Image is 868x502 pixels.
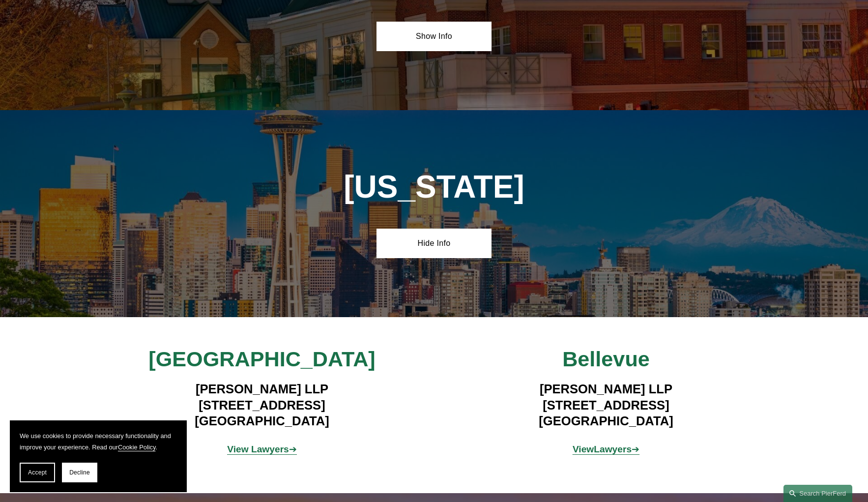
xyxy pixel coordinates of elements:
[376,229,491,258] a: Hide Info
[573,444,594,454] a: View
[227,444,297,454] a: View Lawyers➔
[227,444,289,454] strong: View Lawyers
[594,444,632,454] a: Lawyers
[632,444,639,454] a: ➔
[118,381,405,429] h4: [PERSON_NAME] LLP [STREET_ADDRESS] [GEOGRAPHIC_DATA]
[376,22,491,51] a: Show Info
[319,169,549,205] h1: [US_STATE]
[20,430,177,453] p: We use cookies to provide necessary functionality and improve your experience. Read our .
[148,347,375,371] span: [GEOGRAPHIC_DATA]
[62,463,97,482] button: Decline
[118,443,156,451] a: Cookie Policy
[227,444,297,454] span: ➔
[28,469,47,476] span: Accept
[562,347,650,371] span: Bellevue
[10,420,187,492] section: Cookie banner
[69,469,90,476] span: Decline
[783,485,852,502] a: Search this site
[463,381,749,429] h4: [PERSON_NAME] LLP [STREET_ADDRESS] [GEOGRAPHIC_DATA]
[20,463,55,482] button: Accept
